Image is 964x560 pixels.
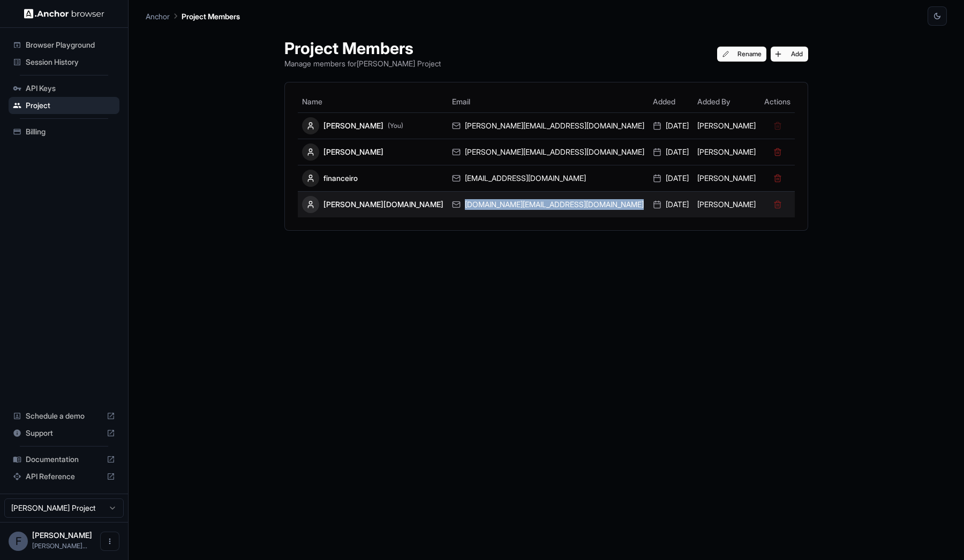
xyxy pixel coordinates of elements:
[452,120,644,131] div: [PERSON_NAME][EMAIL_ADDRESS][DOMAIN_NAME]
[302,117,443,134] div: [PERSON_NAME]
[9,468,119,485] div: API Reference
[302,170,443,187] div: financeiro
[448,91,649,112] th: Email
[717,47,767,62] button: Rename
[452,173,644,184] div: [EMAIL_ADDRESS][DOMAIN_NAME]
[146,10,240,22] nav: breadcrumb
[452,147,644,157] div: [PERSON_NAME][EMAIL_ADDRESS][DOMAIN_NAME]
[32,531,92,540] span: Fábio Filho
[26,126,115,137] span: Billing
[26,100,115,111] span: Project
[9,532,28,551] div: F
[9,123,119,140] div: Billing
[26,428,102,438] span: Support
[388,122,403,130] span: (You)
[693,91,760,112] th: Added By
[9,36,119,54] div: Browser Playground
[26,40,115,50] span: Browser Playground
[653,120,689,131] div: [DATE]
[760,91,795,112] th: Actions
[182,11,240,22] p: Project Members
[693,112,760,139] td: [PERSON_NAME]
[9,54,119,71] div: Session History
[302,143,443,161] div: [PERSON_NAME]
[693,165,760,191] td: [PERSON_NAME]
[649,91,693,112] th: Added
[26,57,115,67] span: Session History
[146,11,170,22] p: Anchor
[26,471,102,482] span: API Reference
[26,83,115,94] span: API Keys
[653,173,689,184] div: [DATE]
[24,9,104,19] img: Anchor Logo
[653,199,689,210] div: [DATE]
[9,425,119,442] div: Support
[9,451,119,468] div: Documentation
[32,542,87,550] span: fabio.filho@tessai.io
[693,139,760,165] td: [PERSON_NAME]
[26,411,102,421] span: Schedule a demo
[284,58,441,69] p: Manage members for [PERSON_NAME] Project
[9,97,119,114] div: Project
[9,407,119,425] div: Schedule a demo
[26,454,102,465] span: Documentation
[302,196,443,213] div: [PERSON_NAME][DOMAIN_NAME]
[653,147,689,157] div: [DATE]
[452,199,644,210] div: [DOMAIN_NAME][EMAIL_ADDRESS][DOMAIN_NAME]
[9,80,119,97] div: API Keys
[771,47,808,62] button: Add
[693,191,760,217] td: [PERSON_NAME]
[284,39,441,58] h1: Project Members
[100,532,119,551] button: Open menu
[298,91,448,112] th: Name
